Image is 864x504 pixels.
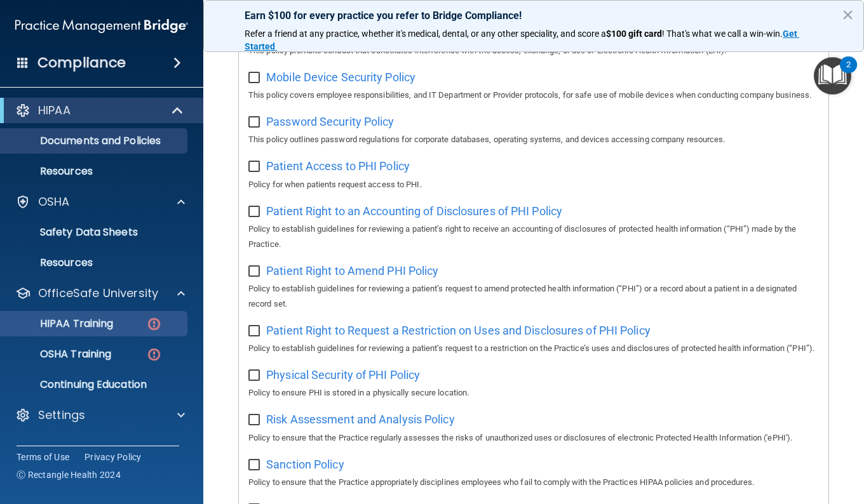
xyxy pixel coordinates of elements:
a: OSHA [15,194,185,209]
a: OfficeSafe University [15,286,185,301]
p: Policy for when patients request access to PHI. [248,177,819,192]
p: Settings [38,408,85,423]
button: Open Resource Center, 2 new notifications [814,57,851,95]
a: Get Started [245,29,799,51]
p: Policy to establish guidelines for reviewing a patient’s right to receive an accounting of disclo... [248,222,819,252]
p: This policy covers employee responsibilities, and IT Department or Provider protocols, for safe u... [248,88,819,103]
img: PMB logo [15,13,188,39]
p: Policy to ensure PHI is stored in a physically secure location. [248,385,819,401]
span: Risk Assessment and Analysis Policy [266,413,455,426]
p: Policy to ensure that the Practice regularly assesses the risks of unauthorized uses or disclosur... [248,430,819,446]
a: Settings [15,408,185,423]
p: Safety Data Sheets [8,226,182,239]
span: Sanction Policy [266,458,344,471]
p: Documents and Policies [8,135,182,147]
div: 2 [846,65,851,81]
p: Earn $100 for every practice you refer to Bridge Compliance! [245,10,823,22]
p: HIPAA [38,103,71,118]
strong: $100 gift card [606,29,662,39]
p: OSHA [38,194,70,209]
span: Patient Access to PHI Policy [266,159,410,173]
img: danger-circle.6113f641.png [146,347,162,362]
a: Privacy Policy [84,451,142,463]
span: Password Security Policy [266,115,394,128]
span: Refer a friend at any practice, whether it's medical, dental, or any other speciality, and score a [245,29,606,39]
iframe: Drift Widget Chat Controller [800,416,849,465]
img: danger-circle.6113f641.png [146,316,162,332]
span: Patient Right to Amend PHI Policy [266,264,438,277]
span: Physical Security of PHI Policy [266,368,420,381]
h4: Compliance [37,54,126,72]
p: This policy outlines password regulations for corporate databases, operating systems, and devices... [248,132,819,147]
a: HIPAA [15,103,184,118]
span: Ⓒ Rectangle Health 2024 [17,468,121,481]
p: Policy to ensure that the Practice appropriately disciplines employees who fail to comply with th... [248,475,819,490]
p: Policy to establish guidelines for reviewing a patient’s request to a restriction on the Practice... [248,341,819,356]
span: ! That's what we call a win-win. [662,29,783,39]
span: Patient Right to Request a Restriction on Uses and Disclosures of PHI Policy [266,324,651,337]
span: Mobile Device Security Policy [266,70,415,84]
p: OfficeSafe University [38,286,158,301]
button: Close [842,4,854,25]
p: Continuing Education [8,378,182,391]
p: Resources [8,165,182,178]
p: Resources [8,256,182,269]
p: HIPAA Training [8,317,113,330]
p: Policy to establish guidelines for reviewing a patient’s request to amend protected health inform... [248,281,819,312]
a: Terms of Use [17,451,69,463]
span: Patient Right to an Accounting of Disclosures of PHI Policy [266,204,562,218]
p: OSHA Training [8,348,111,361]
